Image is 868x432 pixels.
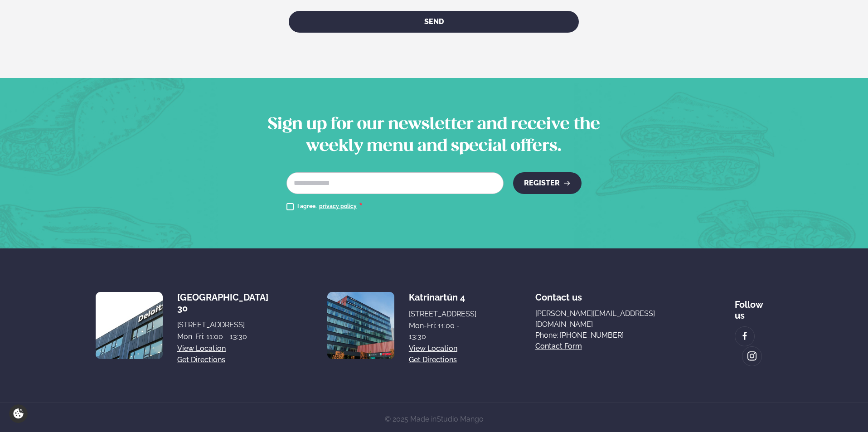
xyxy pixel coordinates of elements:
[385,415,436,423] font: © 2025 Made in
[409,321,460,341] font: Mon-Fri: 11:00 - 13:30
[535,292,582,303] font: Contact us
[409,344,457,353] font: View location
[747,351,757,361] img: image everything
[268,117,600,155] font: Sign up for our newsletter and receive the weekly menu and special offers.
[735,327,754,346] a: image everything
[177,355,225,364] font: Get directions
[409,310,476,318] font: [STREET_ADDRESS]
[409,292,465,303] font: Katrinartún 4
[742,347,761,366] a: image everything
[177,354,225,365] a: Get directions
[409,355,457,364] font: Get directions
[177,343,226,354] a: View location
[409,354,457,365] a: Get directions
[735,299,763,321] font: Follow us
[409,343,457,354] a: View location
[535,308,676,330] a: [PERSON_NAME][EMAIL_ADDRESS][DOMAIN_NAME]
[535,331,624,340] font: Phone: [PHONE_NUMBER]
[9,404,28,423] a: Cookie settings
[177,332,247,341] font: Mon-Fri: 11:00 - 13:30
[319,203,357,210] a: privacy policy
[96,292,163,359] img: image everything
[289,11,579,33] button: Send
[319,203,357,209] font: privacy policy
[177,344,226,353] font: View location
[513,172,582,194] button: Register
[740,331,750,341] img: image everything
[177,292,268,314] font: [GEOGRAPHIC_DATA] 30
[524,179,560,187] font: Register
[535,342,582,350] font: Contact form
[177,320,245,329] font: [STREET_ADDRESS]
[436,415,484,423] a: Studio Mango
[327,292,394,359] img: image everything
[535,341,582,352] a: Contact form
[424,17,444,26] font: Send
